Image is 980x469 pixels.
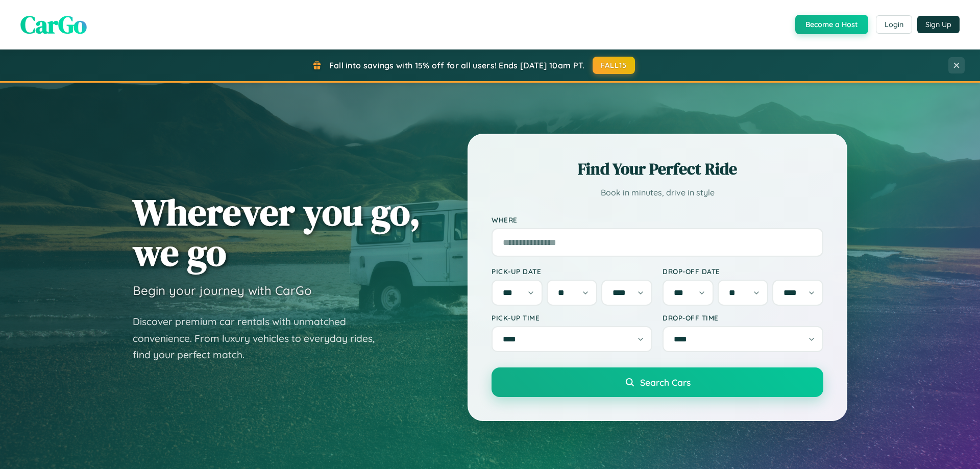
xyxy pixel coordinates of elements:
label: Drop-off Time [663,313,823,322]
button: Become a Host [795,15,868,34]
p: Book in minutes, drive in style [492,185,823,200]
label: Pick-up Date [492,267,652,276]
span: CarGo [20,8,87,41]
span: Search Cars [640,377,691,388]
button: Sign Up [917,16,960,33]
span: Fall into savings with 15% off for all users! Ends [DATE] 10am PT. [329,60,585,70]
p: Discover premium car rentals with unmatched convenience. From luxury vehicles to everyday rides, ... [133,313,388,363]
h1: Wherever you go, we go [133,192,421,273]
label: Drop-off Date [663,267,823,276]
h3: Begin your journey with CarGo [133,283,312,298]
button: Login [876,15,912,34]
label: Pick-up Time [492,313,652,322]
button: FALL15 [593,57,635,74]
button: Search Cars [492,367,823,397]
h2: Find Your Perfect Ride [492,158,823,180]
label: Where [492,215,823,224]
